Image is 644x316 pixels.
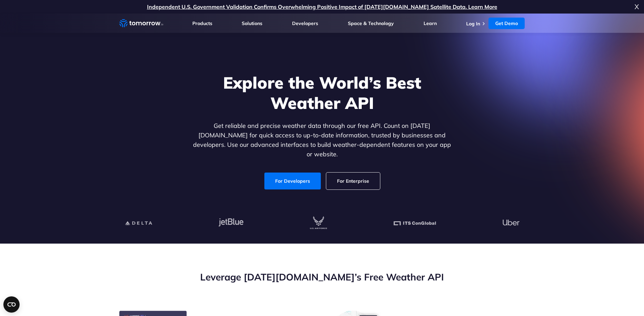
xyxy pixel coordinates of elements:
[119,18,163,28] a: Home link
[348,20,394,26] a: Space & Technology
[488,18,525,29] a: Get Demo
[192,20,212,26] a: Products
[326,173,380,189] a: For Enterprise
[192,72,453,113] h1: Explore the World’s Best Weather API
[119,271,525,284] h2: Leverage [DATE][DOMAIN_NAME]’s Free Weather API
[292,20,318,26] a: Developers
[242,20,262,26] a: Solutions
[264,173,321,189] a: For Developers
[466,21,480,27] a: Log In
[192,121,453,159] p: Get reliable and precise weather data through our free API. Count on [DATE][DOMAIN_NAME] for quic...
[424,20,437,26] a: Learn
[147,3,497,10] a: Independent U.S. Government Validation Confirms Overwhelming Positive Impact of [DATE][DOMAIN_NAM...
[3,296,20,313] button: Open CMP widget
